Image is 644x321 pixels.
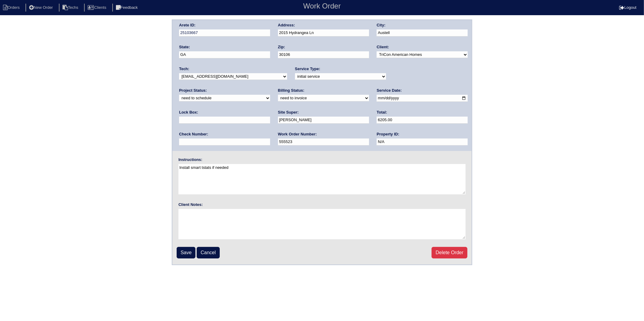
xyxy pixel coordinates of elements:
[377,110,387,115] label: Total:
[377,44,389,50] label: Client:
[179,88,207,93] label: Project Status:
[197,247,220,258] a: Cancel
[177,247,195,258] input: Save
[25,5,58,10] a: New Order
[25,4,58,12] li: New Order
[278,88,304,93] label: Billing Status:
[178,202,203,207] label: Client Notes:
[179,22,195,28] label: Arete ID:
[59,5,83,10] a: Techs
[377,131,399,137] label: Property ID:
[179,110,198,115] label: Lock Box:
[377,22,385,28] label: City:
[278,44,285,50] label: Zip:
[432,247,467,258] a: Delete Order
[377,88,402,93] label: Service Date:
[295,66,320,72] label: Service Type:
[84,4,111,12] li: Clients
[179,44,190,50] label: State:
[179,131,208,137] label: Check Number:
[278,29,369,36] input: Enter a location
[619,5,636,10] a: Logout
[278,22,295,28] label: Address:
[178,164,466,194] textarea: Install smart tstats if needed
[59,4,83,12] li: Techs
[178,157,202,162] label: Instructions:
[112,4,143,12] li: Feedback
[179,66,189,72] label: Tech:
[278,110,299,115] label: Site Super:
[84,5,111,10] a: Clients
[278,131,317,137] label: Work Order Number:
